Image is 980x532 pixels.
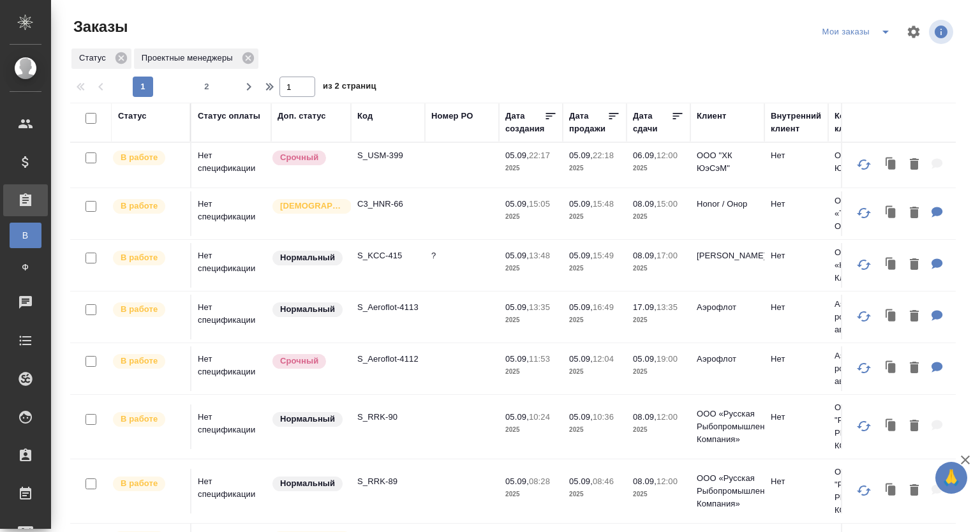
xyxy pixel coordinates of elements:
div: Выставляется автоматически, если на указанный объем услуг необходимо больше времени в стандартном... [271,149,345,166]
p: 2025 [569,366,620,378]
p: В работе [121,151,158,164]
div: Выставляется автоматически, если на указанный объем услуг необходимо больше времени в стандартном... [271,353,345,370]
p: 2025 [505,314,556,327]
div: Статус [71,48,131,69]
p: ООО "РУССКАЯ РЫБОПРОМЫШЛЕННАЯ КОМПАНИЯ" [835,466,896,517]
button: Удалить [903,152,925,178]
p: 05.09, [569,199,593,209]
div: Проектные менеджеры [134,48,258,69]
td: Нет спецификации [191,143,271,188]
p: 05.09, [505,412,529,422]
p: 22:17 [529,151,550,160]
p: 19:00 [657,354,678,364]
div: Выставляет ПМ после принятия заказа от КМа [112,198,184,215]
button: Удалить [903,304,925,330]
p: 17.09, [633,302,657,312]
p: 12:04 [593,354,614,364]
p: Аэрофлот [697,301,758,314]
p: 2025 [569,314,620,327]
p: 15:05 [529,199,550,209]
span: Настроить таблицу [898,17,929,47]
p: Аэрофлот - российские авиалинии [835,298,896,336]
p: 2025 [633,314,684,327]
p: S_KCC-415 [357,249,419,262]
p: 2025 [505,488,556,501]
p: 05.09, [569,477,593,486]
td: Нет спецификации [191,469,271,514]
button: Удалить [903,200,925,226]
button: 🙏 [935,462,967,494]
p: 13:35 [529,302,550,312]
td: Нет спецификации [191,404,271,449]
p: 05.09, [569,302,593,312]
button: Обновить [849,411,879,441]
p: 05.09, [505,151,529,160]
div: Контрагент клиента [835,110,896,135]
td: Нет спецификации [191,295,271,339]
p: В работе [121,251,158,264]
p: 2025 [505,262,556,275]
p: ООО «Кимберли-Кларк» [835,246,896,284]
p: Нет [771,249,822,262]
p: 2025 [505,162,556,175]
button: 2 [197,77,217,97]
p: 05.09, [505,302,529,312]
button: Клонировать [879,413,903,440]
p: 05.09, [569,412,593,422]
span: Заказы [70,17,128,37]
p: ООО "ХК ЮэСэМ" [697,149,758,175]
p: В работе [121,477,158,490]
p: 08:46 [593,477,614,486]
p: Нет [771,301,822,314]
p: ООО "ХК ЮэСэМ" [835,149,896,175]
p: 08:28 [529,477,550,486]
p: 10:36 [593,412,614,422]
button: Клонировать [879,355,903,381]
p: 08.09, [633,251,657,260]
button: Обновить [849,198,879,228]
p: 2025 [633,424,684,436]
div: Статус по умолчанию для стандартных заказов [271,301,345,318]
div: Дата сдачи [633,110,671,135]
div: Выставляет ПМ после принятия заказа от КМа [112,249,184,267]
p: [PERSON_NAME] [697,249,758,262]
p: 12:00 [657,151,678,160]
p: В работе [121,355,158,367]
div: Дата создания [505,110,544,135]
div: Выставляет ПМ после принятия заказа от КМа [112,149,184,166]
p: Honor / Онор [697,198,758,211]
p: 22:18 [593,151,614,160]
button: Клонировать [879,200,903,226]
p: В работе [121,200,158,212]
p: 12:00 [657,477,678,486]
div: Дата продажи [569,110,607,135]
p: 2025 [569,488,620,501]
div: Выставляется автоматически для первых 3 заказов нового контактного лица. Особое внимание [271,198,345,215]
p: Нет [771,411,822,424]
p: 15:49 [593,251,614,260]
div: Выставляет ПМ после принятия заказа от КМа [112,301,184,318]
p: 05.09, [505,199,529,209]
div: Выставляет ПМ после принятия заказа от КМа [112,411,184,428]
a: В [10,223,41,248]
p: 05.09, [505,477,529,486]
td: Нет спецификации [191,191,271,236]
button: Обновить [849,301,879,332]
p: Нет [771,149,822,162]
p: Срочный [280,355,318,367]
p: 2025 [633,211,684,223]
p: 05.09, [505,354,529,364]
p: Нет [771,353,822,366]
p: Аэрофлот - российские авиалинии [835,350,896,388]
p: 2025 [505,366,556,378]
p: ООО «Русская Рыбопромышленная Компания» [697,408,758,446]
span: В [16,229,35,242]
p: 11:53 [529,354,550,364]
p: Срочный [280,151,318,164]
p: S_RRK-89 [357,475,419,488]
p: S_Aeroflot-4112 [357,353,419,366]
span: из 2 страниц [323,78,376,97]
button: Удалить [903,413,925,440]
p: 15:48 [593,199,614,209]
p: Нет [771,198,822,211]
